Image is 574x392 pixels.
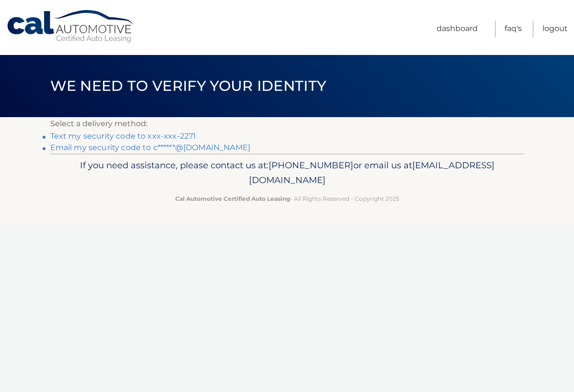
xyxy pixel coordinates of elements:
a: Cal Automotive [6,10,135,44]
p: Select a delivery method: [50,117,524,131]
a: Text my security code to xxx-xxx-2271 [50,131,196,141]
a: FAQ's [505,21,522,37]
strong: Cal Automotive Certified Auto Leasing [175,195,290,202]
span: We need to verify your identity [50,77,326,95]
span: [PHONE_NUMBER] [269,160,353,171]
p: - All Rights Reserved - Copyright 2025 [56,194,518,204]
a: Logout [542,21,568,37]
a: Dashboard [437,21,478,37]
a: Email my security code to c******@[DOMAIN_NAME] [50,143,251,152]
p: If you need assistance, please contact us at: or email us at [56,158,518,188]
